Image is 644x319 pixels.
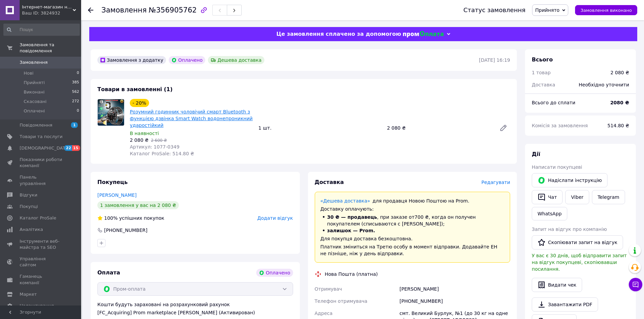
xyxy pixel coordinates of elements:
[384,123,494,133] div: 2 080 ₴
[97,56,166,64] div: Замовлення з додатку
[327,228,375,233] span: залишок — Prom.
[532,207,567,220] a: WhatsApp
[532,173,607,187] button: Надіслати інструкцію
[532,278,582,292] button: Видати чек
[72,89,79,95] span: 562
[257,215,293,221] span: Додати відгук
[610,100,629,105] b: 2080 ₴
[315,298,367,304] span: Телефон отримувача
[20,227,43,233] span: Аналітика
[101,6,147,14] span: Замовлення
[24,89,45,95] span: Виконані
[323,271,380,277] div: Нова Пошта (платна)
[20,145,70,151] span: [DEMOGRAPHIC_DATA]
[97,192,137,198] a: [PERSON_NAME]
[20,192,37,198] span: Відгуки
[72,80,79,86] span: 385
[20,204,38,210] span: Покупці
[532,123,588,128] span: Комісія за замовлення
[24,70,33,76] span: Нові
[256,269,293,277] div: Оплачено
[20,238,63,250] span: Інструменти веб-майстра та SEO
[320,206,505,212] div: Доставку оплачують:
[20,303,54,309] span: Налаштування
[532,227,607,232] span: Запит на відгук про компанію
[130,144,180,150] span: Артикул: 1077-0349
[24,99,47,105] span: Скасовані
[580,8,632,13] span: Замовлення виконано
[24,108,45,114] span: Оплачені
[315,311,333,316] span: Адреса
[320,214,505,227] li: , при заказе от 700 ₴ , когда он получен покупателем (списываются с [PERSON_NAME]);
[71,122,78,128] span: 1
[97,309,293,316] div: [FC_Acquiring] Prom marketplace [PERSON_NAME] (Активирован)
[565,190,589,204] a: Viber
[320,243,505,257] div: Платник зміниться на Третю особу в момент відправки. Додавайте ЕН не пізніше, ніж у день відправки.
[320,197,505,204] div: для продавця Новою Поштою на Prom.
[149,6,197,14] span: №356905762
[315,179,344,185] span: Доставка
[575,5,637,15] button: Замовлення виконано
[77,70,79,76] span: 0
[130,151,194,156] span: Каталог ProSale: 514.80 ₴
[276,31,401,37] span: Це замовлення сплачено за допомогою
[315,286,342,292] span: Отримувач
[463,7,526,14] div: Статус замовлення
[629,278,642,291] button: Чат з покупцем
[611,69,629,76] div: 2 080 ₴
[20,59,48,65] span: Замовлення
[208,56,264,64] div: Дешева доставка
[398,295,511,307] div: [PHONE_NUMBER]
[20,273,63,286] span: Гаманець компанії
[479,57,510,63] time: [DATE] 16:19
[20,174,63,186] span: Панель управління
[88,7,93,14] div: Повернутися назад
[151,138,167,143] span: 2 600 ₴
[20,157,63,169] span: Показники роботи компанії
[481,180,510,185] span: Редагувати
[97,215,164,221] div: успішних покупок
[320,235,505,242] div: Для покупця доставка безкоштовна.
[97,179,128,185] span: Покупець
[97,269,120,276] span: Оплата
[497,121,510,135] a: Редагувати
[130,137,148,143] span: 2 080 ₴
[20,215,56,221] span: Каталог ProSale
[103,227,148,234] div: [PHONE_NUMBER]
[532,151,540,157] span: Дії
[532,235,623,249] button: Скопіювати запит на відгук
[532,100,575,105] span: Всього до сплати
[130,109,253,128] a: Розумний годинник чоловічий смарт Bluetooth з функцією дзвінка Smart Watch водонепроникний ударос...
[130,131,159,136] span: В наявності
[104,215,118,221] span: 100%
[532,82,555,87] span: Доставка
[130,99,149,107] div: - 20%
[77,108,79,114] span: 0
[320,198,370,204] a: «Дешева доставка»
[592,190,625,204] a: Telegram
[72,145,80,151] span: 15
[97,201,179,209] div: 1 замовлення у вас на 2 080 ₴
[98,99,124,126] img: Розумний годинник чоловічий смарт Bluetooth з функцією дзвінка Smart Watch водонепроникний ударос...
[532,297,598,312] a: Завантажити PDF
[20,256,63,268] span: Управління сайтом
[575,77,633,92] div: Необхідно уточнити
[20,122,52,128] span: Повідомлення
[169,56,205,64] div: Оплачено
[535,7,559,13] span: Прийнято
[532,190,563,204] button: Чат
[532,56,553,63] span: Всього
[22,10,81,16] div: Ваш ID: 3824932
[97,86,173,92] span: Товари в замовленні (1)
[607,123,629,128] span: 514.80 ₴
[64,145,72,151] span: 22
[3,24,80,36] input: Пошук
[532,70,551,75] span: 1 товар
[398,283,511,295] div: [PERSON_NAME]
[20,291,37,297] span: Маркет
[532,253,627,272] span: У вас є 30 днів, щоб відправити запит на відгук покупцеві, скопіювавши посилання.
[403,31,444,37] img: evopay logo
[72,99,79,105] span: 272
[327,214,377,220] span: 30 ₴ — продавець
[532,164,582,170] span: Написати покупцеві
